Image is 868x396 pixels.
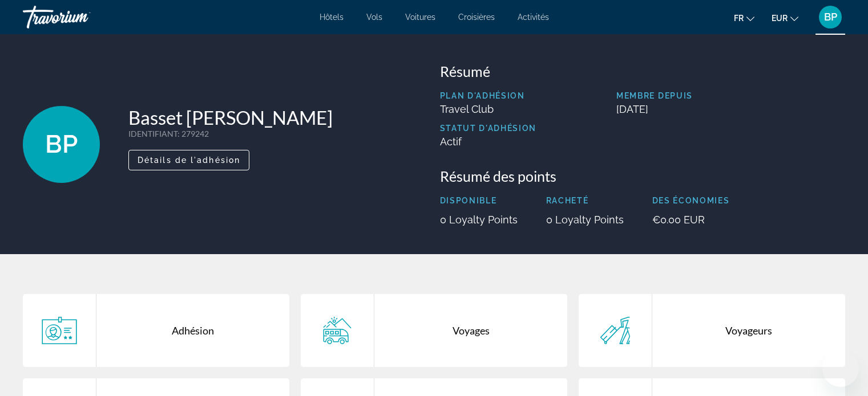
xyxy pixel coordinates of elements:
[374,294,567,367] div: Voyages
[23,294,289,367] a: Adhésion
[822,350,859,387] iframe: Bouton de lancement de la fenêtre de messagerie
[301,294,567,367] a: Voyages
[440,91,537,100] p: Plan d'adhésion
[440,168,846,185] h3: Résumé des points
[138,156,240,165] span: Détails de l'adhésion
[128,150,249,170] button: Détails de l'adhésion
[366,13,382,22] a: Vols
[734,10,754,26] button: Change language
[772,14,788,23] span: EUR
[440,103,537,115] p: Travel Club
[546,214,624,226] p: 0 Loyalty Points
[440,63,846,80] h3: Résumé
[128,129,177,138] span: IDENTIFIANT
[23,2,137,32] a: Travorium
[579,294,845,367] a: Voyageurs
[458,13,495,22] a: Croisières
[320,13,344,22] a: Hôtels
[128,129,333,138] p: : 279242
[734,14,744,23] span: fr
[440,214,518,226] p: 0 Loyalty Points
[440,124,537,133] p: Statut d'adhésion
[546,196,624,205] p: Racheté
[518,13,549,22] a: Activités
[128,152,249,165] a: Détails de l'adhésion
[652,196,730,205] p: Des économies
[45,129,78,159] span: BP
[405,13,435,22] a: Voitures
[772,10,798,26] button: Change currency
[824,11,837,23] span: BP
[440,196,518,205] p: Disponible
[815,5,845,29] button: User Menu
[96,294,289,367] div: Adhésion
[652,214,730,226] p: €0.00 EUR
[616,103,845,115] p: [DATE]
[440,136,537,148] p: Actif
[616,91,845,100] p: Membre depuis
[652,294,845,367] div: Voyageurs
[128,106,333,129] h1: Basset [PERSON_NAME]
